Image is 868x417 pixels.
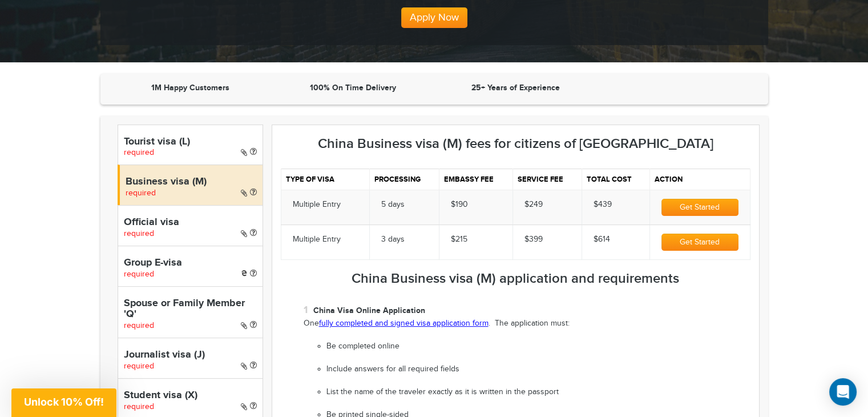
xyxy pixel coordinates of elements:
span: required [124,362,154,371]
span: required [124,148,154,157]
h4: Spouse or Family Member 'Q' [124,298,257,321]
span: 5 days [381,200,405,209]
a: fully completed and signed visa application form [319,319,488,328]
a: Get Started [661,203,738,212]
h3: China Business visa (M) fees for citizens of [GEOGRAPHIC_DATA] [281,137,750,151]
p: One . The application must: [304,318,750,330]
strong: 100% On Time Delivery [310,83,396,93]
span: required [124,270,154,279]
span: required [124,321,154,330]
th: Processing [369,169,439,190]
span: 3 days [381,235,405,244]
span: $614 [594,235,610,244]
li: List the name of the traveler exactly as it is written in the passport [326,387,750,398]
span: Multiple Entry [293,200,341,209]
strong: 25+ Years of Experience [471,83,560,93]
span: required [124,229,154,238]
h4: Tourist visa (L) [124,137,257,148]
strong: China Visa Online Application [313,306,425,315]
li: Include answers for all required fields [326,364,750,375]
th: Type of visa [281,169,369,190]
span: Unlock 10% Off! [24,396,104,408]
iframe: Customer reviews powered by Trustpilot [600,82,757,96]
li: Be completed online [326,341,750,352]
span: $399 [524,235,543,244]
span: $215 [451,235,467,244]
span: $190 [451,200,468,209]
h4: Business visa (M) [126,177,257,188]
h4: Student visa (X) [124,390,257,402]
th: Embassy fee [439,169,512,190]
span: required [126,189,156,198]
button: Get Started [661,234,738,251]
th: Total cost [582,169,649,190]
span: required [124,402,154,411]
button: Get Started [661,199,738,216]
h4: Journalist visa (J) [124,350,257,361]
h4: Group E-visa [124,258,257,269]
span: $439 [594,200,612,209]
th: Action [650,169,750,190]
h3: China Business visa (M) application and requirements [281,271,750,286]
div: Open Intercom Messenger [829,378,857,406]
th: Service fee [513,169,582,190]
span: Multiple Entry [293,235,341,244]
h4: Official visa [124,217,257,228]
a: Get Started [661,238,738,247]
div: Unlock 10% Off! [11,388,116,417]
button: Apply Now [401,7,467,28]
span: $249 [524,200,543,209]
strong: 1M Happy Customers [151,83,229,93]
